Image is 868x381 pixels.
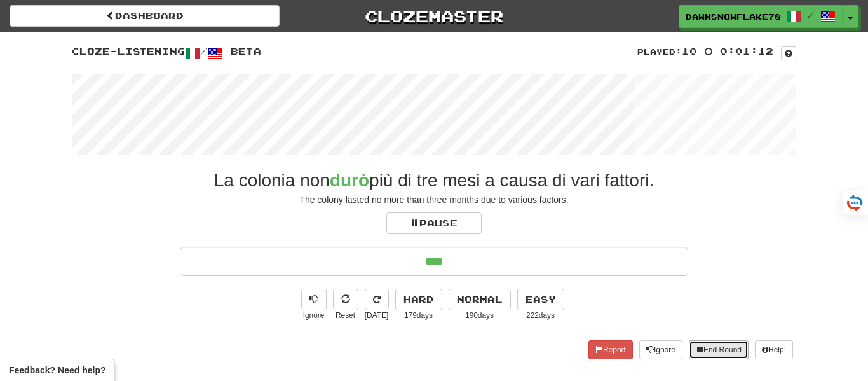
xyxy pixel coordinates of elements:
div: La colonia non più di tre mesi a causa di vari fattori. [72,168,796,193]
button: End Round [689,340,749,359]
small: 179 days [395,310,442,321]
small: Reset [333,310,358,321]
a: Clozemaster [299,5,569,27]
button: Easy [517,289,564,310]
button: Pause [386,212,482,234]
button: Ignore [639,340,682,359]
span: Open feedback widget [9,364,105,377]
span: durò [330,170,369,190]
small: Played: [637,47,682,56]
a: DawnSnowflake7819 / [679,5,843,28]
small: 190 days [449,310,511,321]
span: DawnSnowflake7819 [686,11,780,22]
div: The colony lasted no more than three months due to various factors. [72,193,796,206]
span: Pause [410,218,458,228]
small: [DATE] [365,310,389,321]
button: Normal [449,289,511,310]
a: Dashboard [10,5,280,27]
div: Cloze-Listening / Beta [72,45,796,61]
button: Help! [755,340,793,359]
div: 10 0:01:12 [637,45,796,60]
button: Hard [395,289,442,310]
button: Report [588,340,633,359]
span: / [808,10,814,19]
small: 222 days [517,310,564,321]
small: Ignore [301,310,327,321]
